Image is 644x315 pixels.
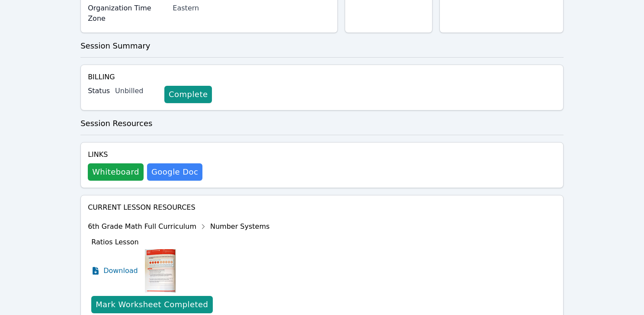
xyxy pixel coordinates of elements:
[88,220,269,234] div: 6th Grade Math Full Curriculum Number Systems
[88,202,556,213] h4: Current Lesson Resources
[145,249,176,292] img: Ratios Lesson
[88,86,110,96] label: Status
[103,266,138,276] span: Download
[164,86,212,103] a: Complete
[173,3,330,13] div: Eastern
[88,163,144,181] button: Whiteboard
[80,40,564,52] h3: Session Summary
[115,86,157,96] div: Unbilled
[88,149,202,160] h4: Links
[147,163,202,181] a: Google Doc
[96,299,208,311] div: Mark Worksheet Completed
[91,238,139,246] span: Ratios Lesson
[91,249,138,292] a: Download
[91,296,212,313] button: Mark Worksheet Completed
[80,117,564,130] h3: Session Resources
[88,72,556,82] h4: Billing
[88,3,167,24] label: Organization Time Zone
